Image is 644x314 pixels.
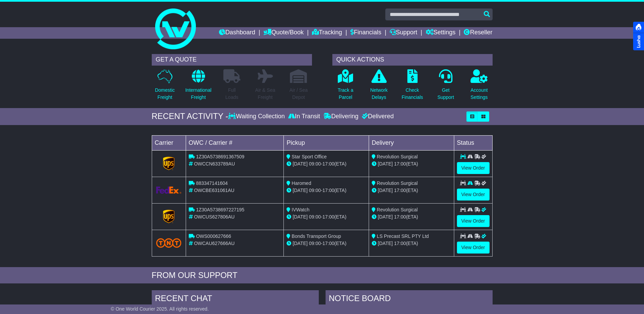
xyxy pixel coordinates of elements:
[390,27,417,39] a: Support
[377,233,429,239] span: LS Precast SRL PTY Ltd
[194,161,235,167] span: OWCCN633789AU
[292,180,311,186] span: Haromed
[372,160,451,168] div: (ETA)
[471,87,488,101] p: Account Settings
[457,189,490,200] a: View Order
[292,207,309,212] span: IVWatch
[196,233,231,239] span: OWS000627666
[370,87,387,101] p: Network Delays
[394,188,406,193] span: 17:00
[402,87,423,101] p: Check Financials
[322,113,360,120] div: Delivering
[196,154,244,159] span: 1Z30A5738691367509
[326,290,493,309] div: NOTICE BOARD
[228,113,286,120] div: Waiting Collection
[293,241,308,246] span: [DATE]
[370,69,388,105] a: NetworkDelays
[152,271,493,280] div: FROM OUR SUPPORT
[378,214,393,220] span: [DATE]
[332,54,493,66] div: QUICK ACTIONS
[350,27,381,39] a: Financials
[196,180,227,186] span: 883347141604
[152,111,228,121] div: RECENT ACTIVITY -
[378,241,393,246] span: [DATE]
[323,214,334,220] span: 17:00
[287,213,366,221] div: - (ETA)
[185,87,211,101] p: International Freight
[293,161,308,167] span: [DATE]
[401,69,423,105] a: CheckFinancials
[378,188,393,193] span: [DATE]
[196,207,244,212] span: 1Z30A5738697227195
[377,207,418,212] span: Revolution Surgical
[219,27,255,39] a: Dashboard
[152,290,319,309] div: RECENT CHAT
[309,161,321,167] span: 09:00
[155,87,174,101] p: Domestic Freight
[323,241,334,246] span: 17:00
[323,188,334,193] span: 17:00
[163,157,174,170] img: GetCarrierServiceLogo
[338,87,353,101] p: Track a Parcel
[437,87,454,101] p: Get Support
[372,240,451,247] div: (ETA)
[369,135,454,150] td: Delivery
[312,27,342,39] a: Tracking
[194,214,235,220] span: OWCUS627806AU
[394,241,406,246] span: 17:00
[287,113,322,120] div: In Transit
[287,240,366,247] div: - (ETA)
[360,113,394,120] div: Delivered
[292,154,327,159] span: Star Sport Office
[309,214,321,220] span: 09:00
[290,87,308,101] p: Air / Sea Depot
[255,87,275,101] p: Air & Sea Freight
[185,69,212,105] a: InternationalFreight
[426,27,456,39] a: Settings
[156,238,182,247] img: TNT_Domestic.png
[186,135,284,150] td: OWC / Carrier #
[163,210,174,223] img: GetCarrierServiceLogo
[287,160,366,168] div: - (ETA)
[263,27,303,39] a: Quote/Book
[309,241,321,246] span: 09:00
[152,135,186,150] td: Carrier
[457,215,490,227] a: View Order
[377,180,418,186] span: Revolution Surgical
[457,242,490,254] a: View Order
[293,214,308,220] span: [DATE]
[377,154,418,159] span: Revolution Surgical
[194,241,235,246] span: OWCAU627666AU
[152,54,312,66] div: GET A QUOTE
[372,187,451,194] div: (ETA)
[470,69,488,105] a: AccountSettings
[372,213,451,221] div: (ETA)
[457,162,490,174] a: View Order
[284,135,369,150] td: Pickup
[323,161,334,167] span: 17:00
[223,87,240,101] p: Full Loads
[337,69,354,105] a: Track aParcel
[111,306,209,312] span: © One World Courier 2025. All rights reserved.
[464,27,492,39] a: Reseller
[437,69,454,105] a: GetSupport
[287,187,366,194] div: - (ETA)
[154,69,175,105] a: DomesticFreight
[454,135,492,150] td: Status
[394,214,406,220] span: 17:00
[194,188,234,193] span: OWCBE631061AU
[292,233,341,239] span: Bonds Transport Group
[293,188,308,193] span: [DATE]
[378,161,393,167] span: [DATE]
[394,161,406,167] span: 17:00
[309,188,321,193] span: 09:00
[156,187,182,194] img: GetCarrierServiceLogo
